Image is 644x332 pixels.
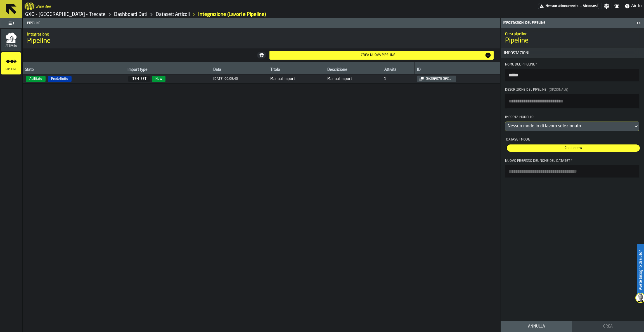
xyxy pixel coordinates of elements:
nav: Breadcrumb [25,11,333,18]
span: Nessun abbonamento [546,4,579,8]
li: menu Attività [1,29,21,51]
span: Pipeline [505,36,529,45]
div: Attività [384,67,413,73]
div: DropdownMenuValue- [508,123,631,130]
a: logo-header [25,1,34,11]
h2: Sub Title [27,31,496,37]
div: 1 [384,77,386,81]
label: Avete bisogno di aiuto? [637,244,643,296]
div: title-Pipeline [23,28,500,48]
div: Importa Modello [505,115,639,121]
span: Impostazioni [502,51,643,55]
div: Nome del Pipeline [505,63,639,67]
span: Predefinito [48,76,72,82]
div: Descrizione [327,67,380,73]
span: Pipeline [25,21,500,25]
div: Stato [25,67,123,73]
label: button-toggle-Notifiche [612,3,622,9]
input: button-toolbar-Nome del Pipeline [505,69,639,81]
span: ITEM_SET [128,76,150,82]
label: button-toolbar-Nome del Pipeline [505,63,639,81]
div: Abbonamento al menu [538,3,599,9]
span: Pipeline [1,68,21,71]
span: 1757487820558 [213,77,238,81]
label: button-toggle-Impostazioni [602,3,612,9]
span: Create new [508,146,639,151]
div: Integrazione (Lavori e Pipeline) [198,11,266,18]
button: button-Crea nuova pipeline [269,51,494,60]
div: ID [417,67,498,73]
li: menu Pipeline [1,52,21,75]
span: — [580,4,582,8]
span: Descrizione del Pipeline [505,88,546,92]
span: Abilitato [26,76,46,82]
textarea: Descrizione del Pipeline(Opzionale) [505,94,639,108]
div: Importa ModelloDropdownMenuValue- [505,115,639,131]
div: Dataset Mode [505,138,639,142]
div: title-Pipeline [501,28,644,48]
span: Richiesto [536,63,537,67]
a: link-to-/wh/i/7274009e-5361-4e21-8e36-7045ee840609/data [114,11,147,18]
span: (Opzionale) [549,88,568,92]
label: button-toggle-Aiuto [622,3,644,10]
h2: Sub Title [505,31,639,36]
label: button-switch-multi-Create new [506,144,640,152]
div: 5a28f079-5fc9-4920-9667-ee452b624126 [424,77,454,81]
div: Data [213,67,266,73]
a: link-to-/wh/i/7274009e-5361-4e21-8e36-7045ee840609/pricing/ [538,3,599,9]
label: button-toolbar-Nuovo prefisso del nome del dataset [505,159,639,177]
header: Impostazioni del Pipeline [501,18,644,28]
div: Nuovo prefisso del nome del dataset [505,159,639,163]
label: button-toggle-Seleziona il menu completo [1,19,21,27]
span: Aiuto [631,3,642,10]
span: Manual Import [270,77,323,81]
h2: Sub Title [35,3,51,9]
div: Updated: N/A Created: N/A [213,77,238,81]
button: button- [257,52,266,59]
span: Pipeline [27,37,51,46]
a: link-to-/wh/i/7274009e-5361-4e21-8e36-7045ee840609/data/items/ [156,11,190,18]
span: Attività [1,45,21,48]
span: Manual Import [327,77,380,81]
span: Abbonarsi [583,4,598,8]
button: button-5a28f079-5fc9-4920-9667-ee452b624126 [417,76,456,82]
div: Crea nuova pipeline [272,53,485,57]
label: button-toggle-Chiudimi [635,20,643,26]
span: Richiesto [571,159,572,163]
div: Import type [127,67,209,73]
input: button-toolbar-Nuovo prefisso del nome del dataset [505,165,639,177]
div: thumb [507,144,640,152]
span: New [152,76,165,82]
div: Titolo [270,67,323,73]
button: button- [501,48,644,58]
a: link-to-/wh/i/7274009e-5361-4e21-8e36-7045ee840609 [25,11,106,18]
div: Impostazioni del Pipeline [502,21,635,25]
